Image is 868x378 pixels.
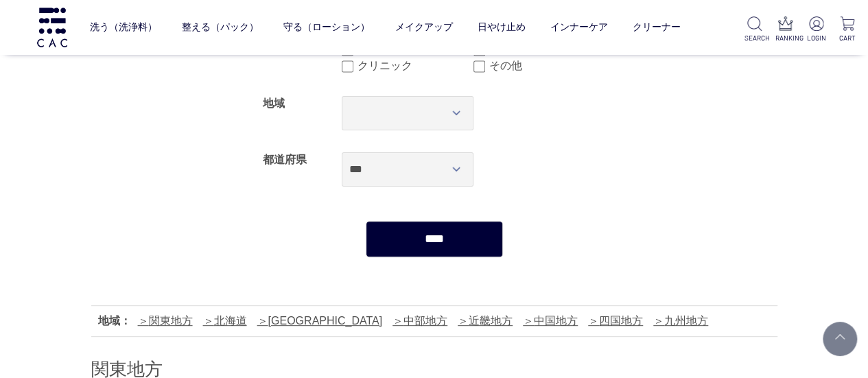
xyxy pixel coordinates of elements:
[744,16,764,43] a: SEARCH
[90,10,157,45] a: 洗う（洗浄料）
[550,10,607,45] a: インナーケア
[806,16,826,43] a: LOGIN
[263,97,285,109] label: 地域
[775,16,795,43] a: RANKING
[395,10,452,45] a: メイクアップ
[477,10,525,45] a: 日やけ止め
[775,33,795,43] p: RANKING
[263,154,307,165] label: 都道府県
[283,10,370,45] a: 守る（ローション）
[744,33,764,43] p: SEARCH
[98,313,131,329] div: 地域：
[653,315,708,327] a: 九州地方
[35,8,69,47] img: logo
[392,315,447,327] a: 中部地方
[588,315,643,327] a: 四国地方
[458,315,513,327] a: 近畿地方
[138,315,193,327] a: 関東地方
[837,33,857,43] p: CART
[182,10,259,45] a: 整える（パック）
[806,33,826,43] p: LOGIN
[523,315,578,327] a: 中国地方
[203,315,247,327] a: 北海道
[837,16,857,43] a: CART
[632,10,680,45] a: クリーナー
[257,315,383,327] a: [GEOGRAPHIC_DATA]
